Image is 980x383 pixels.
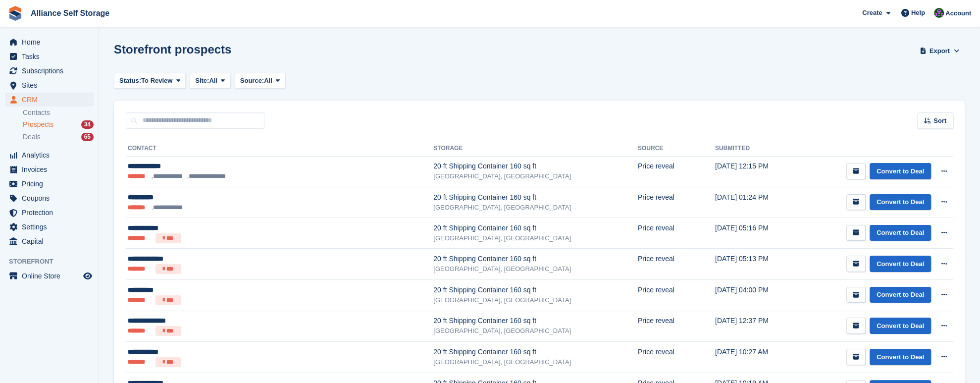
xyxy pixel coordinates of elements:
a: menu [5,206,94,219]
span: All [209,76,217,86]
a: Convert to Deal [870,163,931,179]
a: menu [5,220,94,234]
a: menu [5,269,94,283]
td: [DATE] 04:00 PM [715,280,794,311]
td: [DATE] 10:27 AM [715,342,794,373]
a: Preview store [82,270,94,282]
a: menu [5,234,94,248]
img: stora-icon-8386f47178a22dfd0bd8f6a31ec36ba5ce8667c1dd55bd0f319d3a0aa187defe.svg [8,6,23,21]
td: Price reveal [638,280,715,311]
div: 20 ft Shipping Container 160 sq ft [433,223,638,233]
h1: Storefront prospects [114,43,231,56]
td: [DATE] 05:16 PM [715,218,794,249]
span: Invoices [22,163,81,176]
td: [DATE] 01:24 PM [715,187,794,218]
td: [DATE] 12:37 PM [715,311,794,342]
button: Export [918,43,961,59]
a: Convert to Deal [870,225,931,241]
td: Price reveal [638,156,715,187]
button: Source: All [235,73,286,89]
span: Account [945,8,971,18]
div: [GEOGRAPHIC_DATA], [GEOGRAPHIC_DATA] [433,233,638,243]
td: Price reveal [638,311,715,342]
div: 65 [81,133,94,141]
div: 20 ft Shipping Container 160 sq ft [433,285,638,295]
a: menu [5,64,94,78]
th: Submitted [715,141,794,157]
a: Alliance Self Storage [27,5,113,21]
a: menu [5,148,94,162]
span: Source: [240,76,264,86]
img: Romilly Norton [934,8,944,18]
div: 20 ft Shipping Container 160 sq ft [433,161,638,171]
span: All [264,76,272,86]
span: Tasks [22,50,81,63]
th: Source [638,141,715,157]
div: [GEOGRAPHIC_DATA], [GEOGRAPHIC_DATA] [433,357,638,367]
div: 34 [81,120,94,129]
a: menu [5,191,94,205]
span: Status: [119,76,141,86]
span: Storefront [9,257,99,267]
span: Settings [22,220,81,234]
td: [DATE] 05:13 PM [715,249,794,280]
span: Site: [195,76,209,86]
td: Price reveal [638,249,715,280]
td: [DATE] 12:15 PM [715,156,794,187]
span: Export [929,46,950,56]
span: Sites [22,78,81,92]
a: Prospects 34 [23,119,94,130]
div: [GEOGRAPHIC_DATA], [GEOGRAPHIC_DATA] [433,171,638,181]
span: Coupons [22,191,81,205]
span: Prospects [23,120,53,129]
span: Create [862,8,882,18]
a: Convert to Deal [870,349,931,365]
a: menu [5,50,94,63]
button: Status: To Review [114,73,186,89]
span: Home [22,35,81,49]
a: Deals 65 [23,132,94,142]
span: Subscriptions [22,64,81,78]
span: CRM [22,93,81,107]
a: menu [5,35,94,49]
a: menu [5,163,94,176]
a: Convert to Deal [870,194,931,211]
div: 20 ft Shipping Container 160 sq ft [433,192,638,203]
span: Capital [22,234,81,248]
div: [GEOGRAPHIC_DATA], [GEOGRAPHIC_DATA] [433,295,638,305]
div: 20 ft Shipping Container 160 sq ft [433,347,638,357]
span: Analytics [22,148,81,162]
a: menu [5,177,94,191]
span: Deals [23,132,41,142]
th: Storage [433,141,638,157]
div: [GEOGRAPHIC_DATA], [GEOGRAPHIC_DATA] [433,203,638,213]
span: To Review [141,76,172,86]
span: Sort [933,116,946,126]
span: Pricing [22,177,81,191]
a: menu [5,93,94,107]
div: [GEOGRAPHIC_DATA], [GEOGRAPHIC_DATA] [433,264,638,274]
button: Site: All [190,73,231,89]
span: Protection [22,206,81,219]
span: Online Store [22,269,81,283]
div: [GEOGRAPHIC_DATA], [GEOGRAPHIC_DATA] [433,326,638,336]
td: Price reveal [638,187,715,218]
td: Price reveal [638,218,715,249]
th: Contact [126,141,433,157]
a: Convert to Deal [870,256,931,272]
div: 20 ft Shipping Container 160 sq ft [433,254,638,264]
a: Contacts [23,108,94,117]
a: menu [5,78,94,92]
td: Price reveal [638,342,715,373]
a: Convert to Deal [870,318,931,334]
a: Convert to Deal [870,287,931,303]
div: 20 ft Shipping Container 160 sq ft [433,316,638,326]
span: Help [911,8,925,18]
